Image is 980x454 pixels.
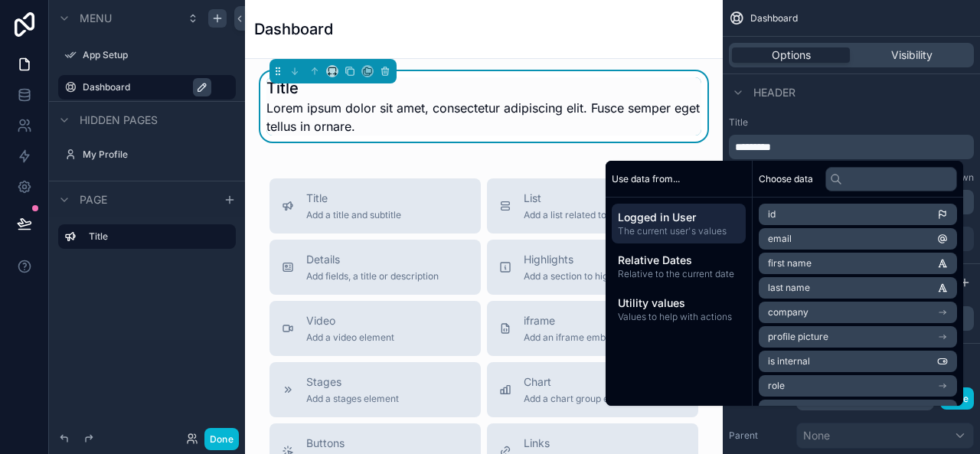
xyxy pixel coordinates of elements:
span: Buttons [306,436,414,451]
span: iframe [524,313,616,328]
span: Choose data [759,173,813,185]
span: Hidden pages [80,113,158,128]
button: HighlightsAdd a section to highlights fields [487,240,698,295]
span: Page [80,192,107,207]
span: Add an iframe embed [524,332,616,344]
span: Add a stages element [306,393,399,405]
span: Header [753,85,795,100]
div: scrollable content [606,198,752,335]
span: Visibility [891,47,933,63]
span: Add a video element [306,332,394,344]
button: ListAdd a list related to this record [487,178,698,234]
span: Highlights [524,252,661,267]
span: Dashboard [750,12,798,24]
h1: Title [266,77,701,99]
button: StagesAdd a stages element [269,362,481,417]
span: Chart [524,374,639,390]
span: The current user's values [618,225,740,237]
span: Menu [80,11,112,26]
span: Options [772,47,811,63]
span: Logged in User [618,210,740,225]
span: Add fields, a title or description [306,270,439,283]
span: Lorem ipsum dolor sit amet, consectetur adipiscing elit. Fusce semper eget tellus in ornare. [266,99,701,136]
h1: Dashboard [254,18,333,40]
button: iframeAdd an iframe embed [487,301,698,356]
span: Video [306,313,394,328]
span: Relative Dates [618,253,740,268]
span: Stages [306,374,399,390]
button: Done [204,428,239,450]
label: Dashboard [83,81,227,93]
span: Links [524,436,589,451]
button: VideoAdd a video element [269,301,481,356]
div: scrollable content [49,217,245,264]
button: TitleAdd a title and subtitle [269,178,481,234]
label: Title [729,116,974,129]
span: Add a title and subtitle [306,209,401,221]
span: Add a chart group element [524,393,639,405]
button: None [796,423,974,449]
button: DetailsAdd fields, a title or description [269,240,481,295]
label: App Setup [83,49,233,61]
span: List [524,191,655,206]
span: Relative to the current date [618,268,740,280]
span: Values to help with actions [618,311,740,323]
div: scrollable content [729,135,974,159]
label: My Profile [83,149,233,161]
span: Use data from... [612,173,680,185]
span: Utility values [618,296,740,311]
span: Title [306,191,401,206]
span: Details [306,252,439,267]
button: ChartAdd a chart group element [487,362,698,417]
span: Add a section to highlights fields [524,270,661,283]
span: Add a list related to this record [524,209,655,221]
label: Title [89,230,224,243]
span: None [803,428,830,443]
